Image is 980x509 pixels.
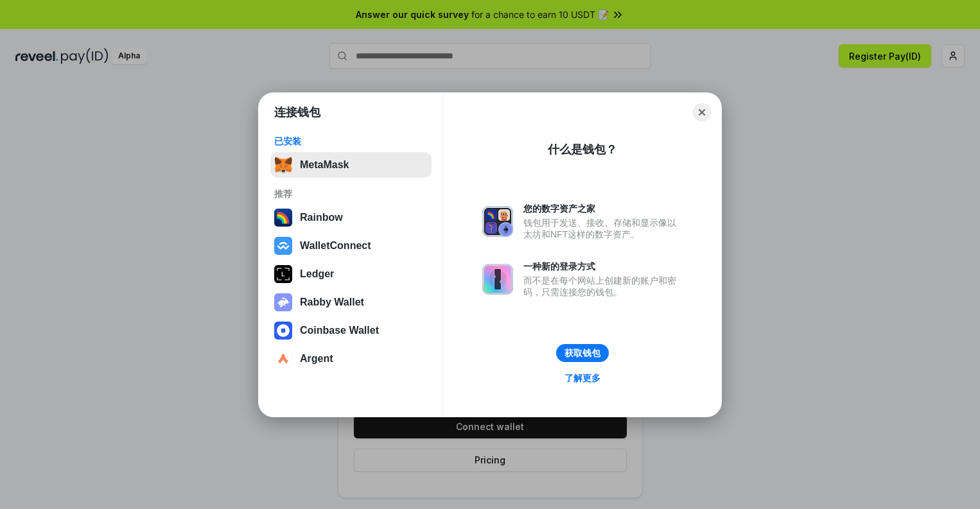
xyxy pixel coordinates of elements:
div: 了解更多 [564,372,600,384]
img: svg+xml,%3Csvg%20fill%3D%22none%22%20height%3D%2233%22%20viewBox%3D%220%200%2035%2033%22%20width%... [274,156,292,174]
a: 了解更多 [557,370,608,386]
button: MetaMask [270,152,432,178]
img: svg+xml,%3Csvg%20xmlns%3D%22http%3A%2F%2Fwww.w3.org%2F2000%2Fsvg%22%20width%3D%2228%22%20height%3... [274,265,292,283]
div: 已安装 [274,135,428,147]
div: 您的数字资产之家 [523,203,683,214]
div: 获取钱包 [564,347,600,359]
img: svg+xml,%3Csvg%20width%3D%2228%22%20height%3D%2228%22%20viewBox%3D%220%200%2028%2028%22%20fill%3D... [274,322,292,340]
img: svg+xml,%3Csvg%20xmlns%3D%22http%3A%2F%2Fwww.w3.org%2F2000%2Fsvg%22%20fill%3D%22none%22%20viewBox... [482,206,513,237]
div: 什么是钱包？ [548,142,617,157]
button: 获取钱包 [556,344,609,362]
button: Argent [270,346,432,372]
div: Argent [300,353,333,365]
div: 一种新的登录方式 [523,261,683,272]
button: WalletConnect [270,233,432,259]
img: svg+xml,%3Csvg%20width%3D%2228%22%20height%3D%2228%22%20viewBox%3D%220%200%2028%2028%22%20fill%3D... [274,350,292,368]
h1: 连接钱包 [274,105,320,120]
div: WalletConnect [300,240,371,252]
div: Rabby Wallet [300,297,364,308]
div: 推荐 [274,188,428,200]
img: svg+xml,%3Csvg%20width%3D%2228%22%20height%3D%2228%22%20viewBox%3D%220%200%2028%2028%22%20fill%3D... [274,237,292,255]
div: Ledger [300,268,334,280]
button: Rainbow [270,205,432,230]
div: 而不是在每个网站上创建新的账户和密码，只需连接您的钱包。 [523,275,683,298]
img: svg+xml,%3Csvg%20width%3D%22120%22%20height%3D%22120%22%20viewBox%3D%220%200%20120%20120%22%20fil... [274,209,292,227]
button: Ledger [270,261,432,287]
div: Coinbase Wallet [300,325,379,336]
div: Rainbow [300,212,343,223]
button: Rabby Wallet [270,289,432,315]
button: Coinbase Wallet [270,318,432,343]
div: 钱包用于发送、接收、存储和显示像以太坊和NFT这样的数字资产。 [523,217,683,240]
img: svg+xml,%3Csvg%20xmlns%3D%22http%3A%2F%2Fwww.w3.org%2F2000%2Fsvg%22%20fill%3D%22none%22%20viewBox... [482,264,513,295]
button: Close [693,103,711,121]
div: MetaMask [300,159,349,171]
img: svg+xml,%3Csvg%20xmlns%3D%22http%3A%2F%2Fwww.w3.org%2F2000%2Fsvg%22%20fill%3D%22none%22%20viewBox... [274,293,292,311]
